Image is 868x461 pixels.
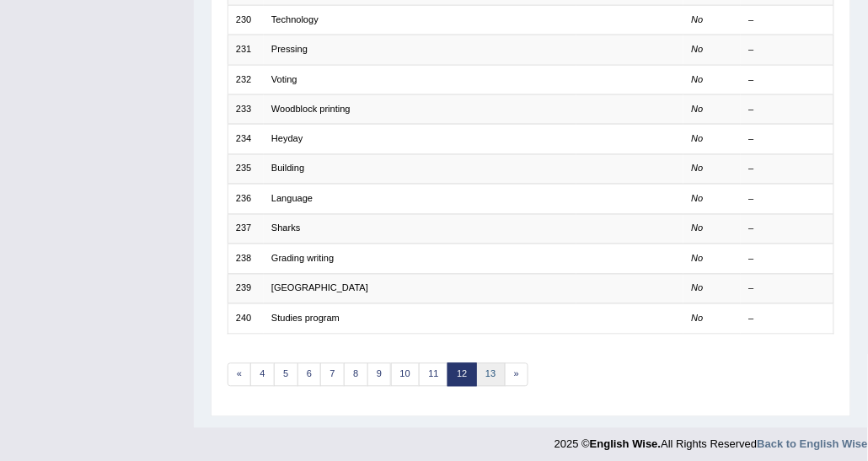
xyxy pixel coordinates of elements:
div: – [749,313,826,326]
a: Language [271,194,313,204]
a: « [228,363,252,387]
a: 13 [476,363,506,387]
div: – [749,253,826,266]
a: 8 [344,363,368,387]
a: [GEOGRAPHIC_DATA] [271,283,368,293]
div: – [749,163,826,176]
a: Grading writing [271,254,334,264]
a: 10 [391,363,421,387]
td: 240 [228,304,264,334]
td: 232 [228,65,264,94]
em: No [692,134,704,144]
div: – [749,73,826,87]
em: No [692,163,704,174]
a: Heyday [271,134,303,144]
div: – [749,193,826,206]
div: – [749,13,826,27]
a: 12 [447,363,477,387]
a: » [505,363,529,387]
td: 230 [228,5,264,35]
td: 234 [228,125,264,154]
em: No [692,283,704,293]
div: – [749,133,826,147]
a: 5 [274,363,298,387]
em: No [692,254,704,264]
a: Technology [271,14,319,24]
em: No [692,44,704,54]
td: 238 [228,244,264,274]
div: 2025 © All Rights Reserved [555,428,868,453]
a: 4 [250,363,275,387]
a: Building [271,163,304,174]
td: 235 [228,154,264,184]
a: Pressing [271,44,308,54]
a: Sharks [271,223,300,233]
a: Studies program [271,314,340,324]
div: – [749,222,826,236]
td: 233 [228,95,264,125]
em: No [692,14,704,24]
a: 7 [320,363,345,387]
td: 237 [228,214,264,244]
a: Voting [271,74,297,84]
div: – [749,282,826,296]
em: No [692,74,704,84]
a: 11 [419,363,448,387]
td: 236 [228,185,264,214]
em: No [692,223,704,233]
div: – [749,103,826,116]
em: No [692,314,704,324]
a: 9 [367,363,392,387]
div: – [749,43,826,56]
td: 239 [228,274,264,303]
strong: English Wise. [590,438,661,451]
a: 6 [297,363,322,387]
a: Back to English Wise [758,438,868,451]
a: Woodblock printing [271,104,351,114]
td: 231 [228,35,264,65]
em: No [692,104,704,114]
em: No [692,194,704,204]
